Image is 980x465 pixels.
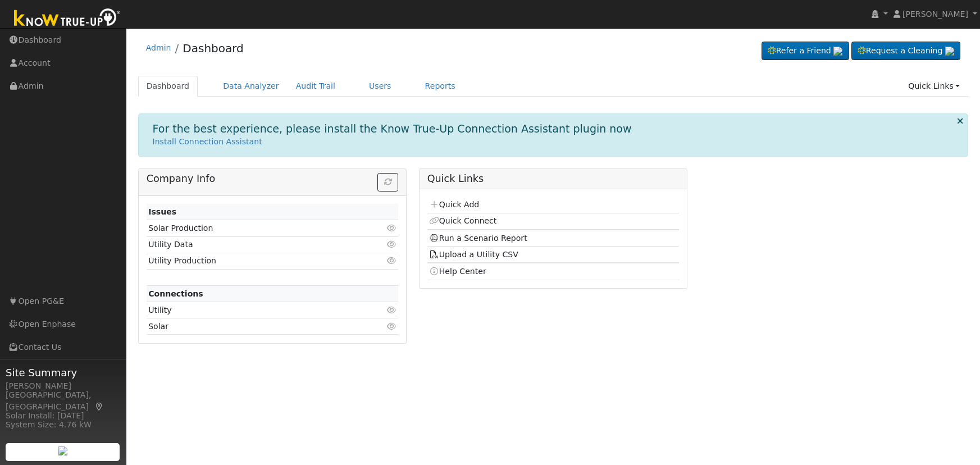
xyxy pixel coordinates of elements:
a: Quick Links [900,76,968,97]
a: Dashboard [183,42,244,55]
span: Site Summary [6,365,120,380]
a: Install Connection Assistant [153,137,262,146]
a: Run a Scenario Report [429,234,527,243]
div: System Size: 4.76 kW [6,419,120,431]
div: [GEOGRAPHIC_DATA], [GEOGRAPHIC_DATA] [6,389,120,413]
div: Solar Install: [DATE] [6,410,120,422]
a: Users [361,76,400,97]
a: Upload a Utility CSV [429,250,518,259]
strong: Issues [148,207,176,216]
a: Map [94,402,104,411]
a: Audit Trail [288,76,344,97]
i: Click to view [386,322,396,330]
a: Quick Add [429,200,479,209]
td: Utility Data [147,236,358,253]
i: Click to view [386,240,396,248]
td: Utility [147,302,358,318]
a: Dashboard [138,76,198,97]
img: retrieve [833,47,842,56]
td: Utility Production [147,253,358,269]
h5: Quick Links [427,173,680,185]
a: Admin [146,43,171,52]
i: Click to view [386,306,396,314]
i: Click to view [386,257,396,265]
img: retrieve [945,47,954,56]
i: Click to view [386,224,396,232]
a: Request a Cleaning [851,42,960,61]
img: retrieve [58,446,67,455]
strong: Connections [148,289,203,298]
a: Quick Connect [429,216,496,225]
a: Data Analyzer [215,76,288,97]
a: Help Center [429,267,486,276]
a: Refer a Friend [762,42,849,61]
span: [PERSON_NAME] [902,10,968,19]
div: [PERSON_NAME] [6,380,120,392]
h1: For the best experience, please install the Know True-Up Connection Assistant plugin now [153,122,632,135]
td: Solar Production [147,220,358,236]
img: Know True-Up [8,6,126,31]
td: Solar [147,318,358,335]
h5: Company Info [147,173,399,185]
a: Reports [417,76,464,97]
